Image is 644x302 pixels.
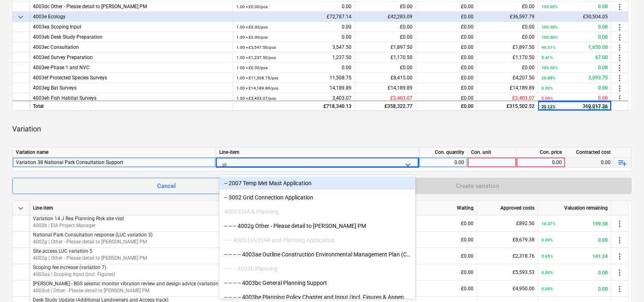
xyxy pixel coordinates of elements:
span: £0.00 [461,44,474,50]
span: £0.00 [461,253,474,259]
div: 4003ef Protected Species Surveys [33,73,229,83]
small: 18.27% [541,221,555,226]
small: 1.00 × £1,237.50 / pcs [236,55,276,60]
button: Cancel [12,178,321,194]
div: -- -- -- 4002g Other - Please detail to Galileo PM [219,219,415,232]
div: 0.00 [541,93,608,103]
div: £36,597.79 [477,12,538,22]
div: 1,237.50 [236,53,351,63]
small: 1.00 × £11,508.75 / pcs [236,76,278,80]
span: £0.00 [461,55,474,60]
span: £4,207.50 [513,75,535,81]
div: -- -- -- -- 4003bc General Planning Support [219,276,415,289]
div: Waiting [416,201,477,215]
div: 360,017.36 [541,101,608,112]
div: 0.00 [541,280,608,297]
span: £0.00 [522,24,535,30]
span: more_vert [615,252,624,261]
div: 0.00 [541,2,608,12]
div: £30,504.05 [538,12,611,22]
p: 4002g | Other - Please detail to [PERSON_NAME] PM [33,255,229,262]
span: £0.00 [522,34,535,40]
p: 4002b | EIA Project Manager [33,222,229,229]
div: 4003dc Other - Please detail to [PERSON_NAME] PM [33,2,229,12]
span: £2,318.76 [513,253,535,259]
p: [PERSON_NAME] - BGS seismic monitor vibration review and design advice (variation 6) [33,280,229,287]
div: 0.00 [565,158,614,168]
div: 4003ee Phase 1 and NVC [33,63,229,73]
div: 4003ec Consultation [33,42,229,53]
div: Line-item [216,147,419,158]
div: Con. price [517,147,565,158]
small: 100.00% [541,35,558,39]
span: £1,897.50 [513,44,535,50]
div: 1,650.00 [541,42,608,53]
div: 67.00 [541,53,608,63]
span: more_vert [615,83,624,93]
div: -- -- 4003 EIA/EIAR and Planning Application [219,234,415,247]
span: £0.00 [522,4,535,9]
div: 4000 ESIA & Planning [219,205,415,218]
span: £1,897.50 [391,44,413,50]
span: £0.00 [461,4,474,9]
p: 4003aa | Scoping Input (incl. Figures) [33,271,229,278]
div: 0.00 [541,264,608,281]
div: Variation 38 National Park Consultation Support [16,158,212,167]
span: £5,593.53 [513,269,535,275]
div: 0.00 [236,63,351,73]
small: 1.00 × £0.00 / pcs [236,35,268,39]
small: 1.00 × £0.00 / pcs [236,66,268,70]
span: £0.00 [461,24,474,30]
span: £0.00 [461,34,474,40]
div: 4003eg Bat Surveys [33,83,229,93]
div: Line-item [30,201,233,215]
span: £0.00 [522,65,535,70]
div: 4003eh Fish Habitat Surveys [33,93,229,103]
p: 4002g | Other - Please detail to [PERSON_NAME] PM [33,239,229,245]
small: 1.00 × £14,189.89 / pcs [236,86,278,90]
div: -- -- -- 4002g Other - Please detail to [PERSON_NAME] PM [219,219,415,232]
span: more_vert [615,43,624,53]
div: 0.00 [541,83,608,93]
span: £0.00 [400,4,413,9]
div: 4003ed Survey Preparation [33,53,229,63]
span: playlist_add [618,158,627,168]
div: 14,189.89 [236,83,351,93]
span: £0.00 [461,75,474,81]
span: £8,679.38 [513,237,535,243]
small: 50.12% [541,104,555,109]
span: keyboard_arrow_down [16,204,26,213]
small: 5.41% [541,55,553,60]
span: more_vert [615,73,624,83]
span: £0.00 [400,65,413,70]
div: 199.50 [541,215,608,232]
iframe: Chat Widget [603,263,644,302]
span: more_vert [615,22,624,32]
small: 1.00 × £0.00 / pcs [236,25,268,29]
div: £42,283.09 [355,12,416,22]
span: £0.00 [461,237,474,243]
div: 3,093.75 [541,73,608,83]
span: more_vert [615,53,624,63]
div: -- -- -- -- 4003ae Outline Construction Environmental Management Plan (CEMP) [219,248,415,261]
div: 0.00 [236,32,351,42]
span: £3,403.07 [512,95,535,101]
div: 3,547.50 [236,42,351,53]
div: £315,502.52 [477,101,538,111]
div: Con. quantity [419,147,468,158]
span: keyboard_arrow_down [16,12,26,22]
span: more_vert [615,33,624,42]
small: 0.00% [541,86,553,90]
span: more_vert [615,63,624,73]
div: £718,340.13 [233,101,355,111]
div: 0.00 [236,22,351,32]
div: Contracted cost [565,147,614,158]
div: -- 2007 Temp Met Mast Application [219,177,415,190]
div: £0.00 [416,101,477,111]
div: £72,787.14 [233,12,355,22]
